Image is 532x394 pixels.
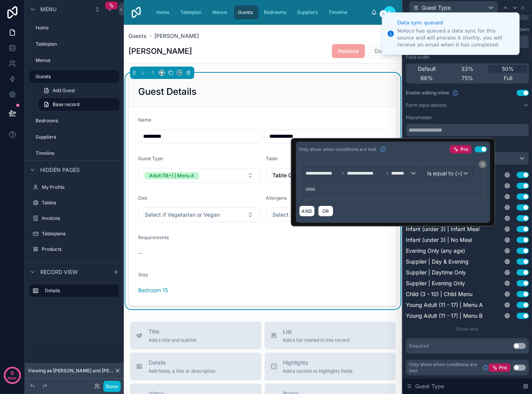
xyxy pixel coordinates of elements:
span: Details [149,359,216,367]
span: Pro [499,365,507,371]
span: Stay [138,272,148,278]
a: Tableplan [176,5,207,19]
a: Tableplans [29,228,119,240]
h1: [PERSON_NAME] [128,46,192,57]
button: Select Button [138,168,260,183]
button: Select Button [138,207,260,222]
span: Suppliers [297,9,318,15]
span: Add Guest [53,87,75,94]
span: Evening Only (any age) [406,247,465,255]
div: Required [409,343,429,349]
button: AND [299,206,315,217]
span: Add a section to highlights fields [283,368,353,374]
div: Noloco has queued a data sync for this source and will process it shortly, you will receive an em... [397,27,513,49]
span: Default [418,65,436,73]
span: Young Adult (11 - 17) | Menu A [406,301,483,309]
button: Done [103,381,121,392]
button: Close toast [380,10,387,18]
label: Timeline [36,150,118,156]
span: Allergens [266,195,287,201]
span: Name [138,117,151,123]
button: DetailsAdd fields, a title or description [130,353,262,380]
label: Tables [42,200,118,206]
label: Guests [36,74,115,80]
span: Only show when conditions are met [409,361,479,374]
span: Young Adult (11 - 17) | Menu B [406,312,482,320]
div: Adult (18+) | Menu A [149,172,194,179]
label: Field width [406,54,429,60]
span: Infant (under 3) | Infant Meal [406,225,479,233]
span: Bedroom 15 [138,286,168,294]
span: Title [149,328,197,336]
span: Enable editing inline [406,90,449,96]
a: Invoices [29,212,119,224]
span: 75% [462,74,473,82]
a: Suppliers [293,5,323,19]
span: Guest Type [138,156,163,161]
label: Invoices [42,215,118,221]
span: Add a list related to this record [283,337,350,343]
span: Viewing as [PERSON_NAME] and [PERSON_NAME] [28,368,115,374]
button: OR [318,206,334,217]
span: Diet [138,195,147,201]
span: Infant (under 3) | No Meal [406,236,472,244]
div: Data sync queued [397,19,513,27]
label: Tableplan [36,41,118,47]
p: 0 [10,369,14,377]
a: Menus [209,5,233,19]
img: App logo [130,6,142,19]
span: Record view [40,268,78,276]
span: -- [138,249,143,257]
span: Timeline [328,9,347,15]
span: Supplier | Day & Evening [406,258,469,266]
span: Full [504,74,512,82]
button: ListAdd a list related to this record [265,322,396,349]
button: Select Button [266,207,388,222]
label: Suppliers [36,134,118,140]
a: My Profile [29,181,119,194]
span: Supplier | Daytime Only [406,269,466,276]
span: Hidden pages [40,166,80,174]
span: Menus [212,9,227,15]
a: [PERSON_NAME] [154,32,199,40]
span: Home [156,9,169,15]
label: Products [42,246,118,252]
span: List [283,328,350,336]
span: Add a title and subtitle [149,337,197,343]
a: Menus [29,54,119,67]
span: Table 01 [273,171,294,179]
a: Home [152,5,175,19]
span: Add fields, a title or description [149,368,216,374]
label: Form input options [406,102,446,108]
a: Bedrooms [260,5,292,19]
span: Pro [460,146,468,152]
span: Only show when conditions are met [299,146,376,152]
div: scrollable content [25,281,124,305]
span: Bedrooms [264,9,286,15]
button: Form input options [406,102,529,108]
span: Child (3 - 10) | Child Menu [406,290,472,298]
label: Bedrooms [36,118,118,124]
a: Guests [29,70,119,83]
span: Guests [238,9,253,15]
button: TitleAdd a title and subtitle [130,322,262,349]
a: Base record [39,98,119,111]
span: Base record [53,101,79,108]
a: Guests [128,32,147,40]
a: Products [29,243,119,255]
a: Suppliers [29,131,119,143]
span: Highlights [283,359,353,367]
span: Tableplan [180,9,202,15]
label: Tableplans [42,231,118,237]
button: Is equal to (=) [424,167,473,180]
p: days [8,372,17,383]
a: Add Guest [39,84,119,97]
span: Show less [457,326,479,332]
div: scrollable content [149,4,371,21]
span: 66% [421,74,433,82]
label: Placeholder [406,115,432,121]
a: Guests [234,5,258,19]
a: Timeline [29,147,119,159]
